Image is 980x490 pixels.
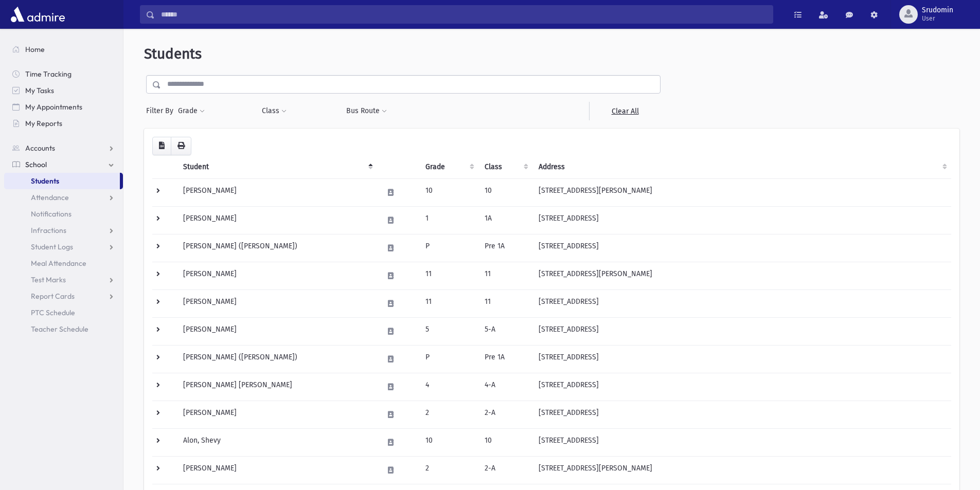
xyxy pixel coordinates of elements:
span: Accounts [25,143,55,153]
span: Students [31,176,59,186]
button: Bus Route [346,102,387,120]
td: 4 [419,373,478,401]
td: 10 [419,178,478,206]
button: Print [171,137,191,155]
td: 5 [419,317,478,345]
td: 10 [478,428,532,456]
input: Search [155,5,773,24]
span: School [25,160,47,169]
a: School [4,156,123,173]
a: My Reports [4,115,123,132]
span: Attendance [31,193,69,202]
span: Srudomin [922,6,953,14]
a: My Appointments [4,99,123,115]
td: [STREET_ADDRESS][PERSON_NAME] [532,456,951,484]
td: 11 [478,289,532,317]
td: Pre 1A [478,234,532,262]
td: 2 [419,456,478,484]
td: [PERSON_NAME] [177,178,377,206]
td: Alon, Shevy [177,428,377,456]
td: 2 [419,401,478,428]
th: Grade: activate to sort column ascending [419,155,478,179]
a: Notifications [4,206,123,222]
span: Infractions [31,226,66,235]
a: My Tasks [4,82,123,99]
td: [PERSON_NAME] [PERSON_NAME] [177,373,377,401]
td: 10 [419,428,478,456]
span: Students [144,45,202,62]
span: Student Logs [31,242,73,251]
td: 1 [419,206,478,234]
th: Class: activate to sort column ascending [478,155,532,179]
span: My Tasks [25,86,54,95]
td: 1A [478,206,532,234]
span: Notifications [31,209,72,219]
td: [STREET_ADDRESS] [532,428,951,456]
td: 5-A [478,317,532,345]
span: Meal Attendance [31,259,86,268]
td: [STREET_ADDRESS][PERSON_NAME] [532,262,951,289]
a: Home [4,41,123,58]
td: P [419,234,478,262]
span: User [922,14,953,23]
th: Student: activate to sort column descending [177,155,377,179]
a: Teacher Schedule [4,321,123,337]
a: Students [4,173,120,189]
td: 4-A [478,373,532,401]
td: [STREET_ADDRESS] [532,373,951,401]
span: Time Tracking [25,69,72,79]
span: Home [25,45,45,54]
span: Teacher Schedule [31,324,88,334]
a: Student Logs [4,239,123,255]
button: Class [261,102,287,120]
a: Report Cards [4,288,123,304]
td: 11 [478,262,532,289]
td: [STREET_ADDRESS] [532,401,951,428]
img: AdmirePro [8,4,67,25]
span: PTC Schedule [31,308,75,317]
td: [STREET_ADDRESS][PERSON_NAME] [532,178,951,206]
td: Pre 1A [478,345,532,373]
button: CSV [152,137,171,155]
span: My Reports [25,119,62,128]
a: Clear All [589,102,661,120]
td: [STREET_ADDRESS] [532,345,951,373]
td: [PERSON_NAME] [177,206,377,234]
a: Infractions [4,222,123,239]
a: Test Marks [4,271,123,288]
span: Test Marks [31,275,66,284]
td: 11 [419,289,478,317]
td: [PERSON_NAME] [177,401,377,428]
a: Attendance [4,189,123,206]
td: [PERSON_NAME] ([PERSON_NAME]) [177,234,377,262]
button: Grade [177,102,205,120]
a: Time Tracking [4,66,123,82]
td: [PERSON_NAME] [177,289,377,317]
span: Filter By [146,105,177,116]
td: [PERSON_NAME] [177,262,377,289]
span: My Appointments [25,102,82,112]
a: Meal Attendance [4,255,123,271]
td: [PERSON_NAME] [177,317,377,345]
td: 10 [478,178,532,206]
td: [STREET_ADDRESS] [532,317,951,345]
td: 2-A [478,401,532,428]
th: Address: activate to sort column ascending [532,155,951,179]
td: [PERSON_NAME] [177,456,377,484]
td: P [419,345,478,373]
span: Report Cards [31,292,75,301]
td: 11 [419,262,478,289]
a: Accounts [4,140,123,156]
td: 2-A [478,456,532,484]
td: [STREET_ADDRESS] [532,289,951,317]
td: [STREET_ADDRESS] [532,234,951,262]
a: PTC Schedule [4,304,123,321]
td: [PERSON_NAME] ([PERSON_NAME]) [177,345,377,373]
td: [STREET_ADDRESS] [532,206,951,234]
